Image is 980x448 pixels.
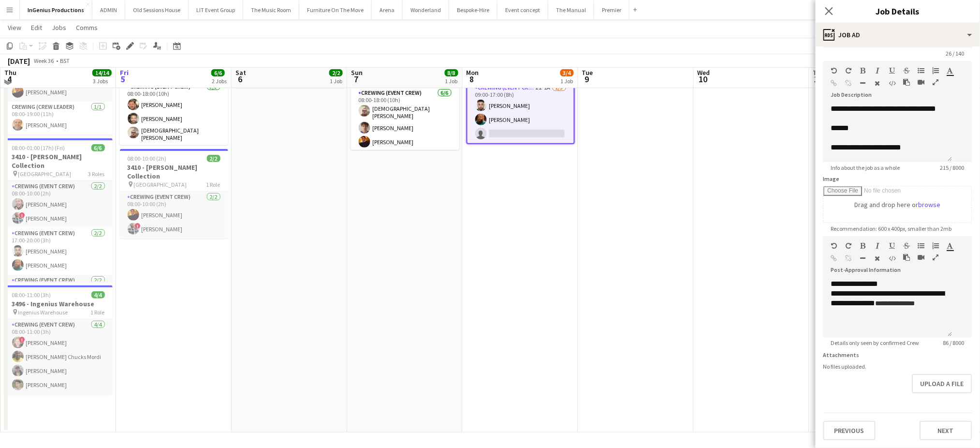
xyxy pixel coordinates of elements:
span: 2/2 [207,155,220,162]
span: 7 [350,74,363,85]
div: 1 Job [561,77,573,85]
button: Fullscreen [933,78,939,86]
span: 11 [812,74,825,85]
span: 8/8 [445,69,458,76]
button: InGenius Productions [20,0,92,19]
div: Job Ad [816,23,980,46]
span: 6/6 [91,144,105,151]
span: Edit [31,23,42,32]
span: Wed [698,68,710,77]
a: Edit [27,21,46,34]
button: Horizontal Line [860,79,867,87]
span: Details only seen by confirmed Crew [823,339,927,346]
div: BST [60,57,70,64]
div: 1 Job [445,77,458,85]
button: Arena [372,0,403,19]
button: HTML Code [889,254,896,262]
app-card-role: Crewing (Event Crew)2/208:00-10:00 (2h)[PERSON_NAME]![PERSON_NAME] [4,181,113,228]
h3: 3410 - [PERSON_NAME] Collection [4,152,113,170]
span: Jobs [52,23,66,32]
button: Undo [831,242,838,250]
label: Attachments [823,351,860,358]
button: Old Sessions House [125,0,189,19]
span: 3 Roles [88,170,105,178]
span: ! [135,223,141,229]
button: Ordered List [933,67,939,75]
span: Ingenius Warehouse [18,309,68,316]
span: 26 / 140 [938,50,972,57]
span: Recommendation: 600 x 400px, smaller than 2mb [823,225,960,232]
button: Premier [594,0,629,19]
button: Event concept [497,0,548,19]
button: Undo [831,67,838,75]
span: 215 / 8000 [933,164,972,171]
span: 4 [3,74,16,85]
div: No files uploaded. [823,363,972,370]
button: Ordered List [933,242,939,250]
button: Clear Formatting [875,79,881,87]
span: 2/2 [329,69,343,76]
span: 4/4 [91,291,105,299]
span: Thu [4,68,16,77]
span: Thu [813,68,825,77]
span: 1 Role [206,181,220,188]
button: Paste as plain text [904,254,910,261]
button: Italic [875,67,881,75]
span: Tue [582,68,593,77]
span: View [8,23,21,32]
span: Sun [351,68,363,77]
span: 1 Role [91,309,105,316]
span: 08:00-01:00 (17h) (Fri) [12,144,65,151]
app-card-role: Crewing (Crew Leader)1/108:00-19:00 (11h)[PERSON_NAME] [4,102,113,134]
span: 8 [465,74,479,85]
app-job-card: 08:00-01:00 (17h) (Fri)6/63410 - [PERSON_NAME] Collection [GEOGRAPHIC_DATA]3 RolesCrewing (Event ... [4,138,113,282]
button: Insert video [918,254,925,261]
button: LIT Event Group [189,0,243,19]
span: Fri [120,68,129,77]
button: Clear Formatting [875,254,881,262]
button: Bold [860,67,867,75]
button: Unordered List [918,67,925,75]
button: Insert video [918,78,925,86]
div: 2 Jobs [212,77,227,85]
h3: 3496 - Ingenius Warehouse [4,299,113,308]
app-job-card: 08:00-11:00 (3h)4/43496 - Ingenius Warehouse Ingenius Warehouse1 RoleCrewing (Event Crew)4/408:00... [4,285,113,394]
app-card-role: Crewing (Event Crew)3/308:00-18:00 (10h)[PERSON_NAME][PERSON_NAME][DEMOGRAPHIC_DATA][PERSON_NAME] [120,81,228,145]
app-job-card: 08:00-10:00 (2h)2/23410 - [PERSON_NAME] Collection [GEOGRAPHIC_DATA]1 RoleCrewing (Event Crew)2/2... [120,149,228,239]
button: Strikethrough [904,242,910,250]
h3: 3410 - [PERSON_NAME] Collection [120,163,228,180]
button: Redo [846,242,852,250]
button: Text Color [947,67,954,75]
span: 3/4 [560,69,574,76]
span: 6 [234,74,246,85]
button: Bold [860,242,867,250]
div: 1 Job [330,77,342,85]
span: 10 [696,74,710,85]
app-card-role: Crewing (Event Crew)6/608:00-18:00 (10h)[DEMOGRAPHIC_DATA][PERSON_NAME][PERSON_NAME][PERSON_NAME] [351,88,459,194]
button: Bespoke-Hire [449,0,497,19]
span: Comms [76,23,98,32]
span: [GEOGRAPHIC_DATA] [134,181,187,188]
button: Upload a file [912,374,972,393]
button: The Music Room [243,0,299,19]
span: 08:00-11:00 (3h) [12,291,51,299]
button: Text Color [947,242,954,250]
span: Mon [467,68,479,77]
button: The Manual [548,0,594,19]
span: 14/14 [92,69,112,76]
div: 3 Jobs [93,77,111,85]
a: Comms [72,21,102,34]
button: Furniture On The Move [299,0,372,19]
button: Paste as plain text [904,78,910,86]
button: Unordered List [918,242,925,250]
span: ! [19,212,25,218]
h3: Job Details [816,5,980,17]
app-card-role: Crewing (Event Crew)2/2 [4,275,113,322]
span: 08:00-10:00 (2h) [128,155,167,162]
button: Wonderland [403,0,449,19]
button: Previous [823,421,876,440]
button: Underline [889,242,896,250]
